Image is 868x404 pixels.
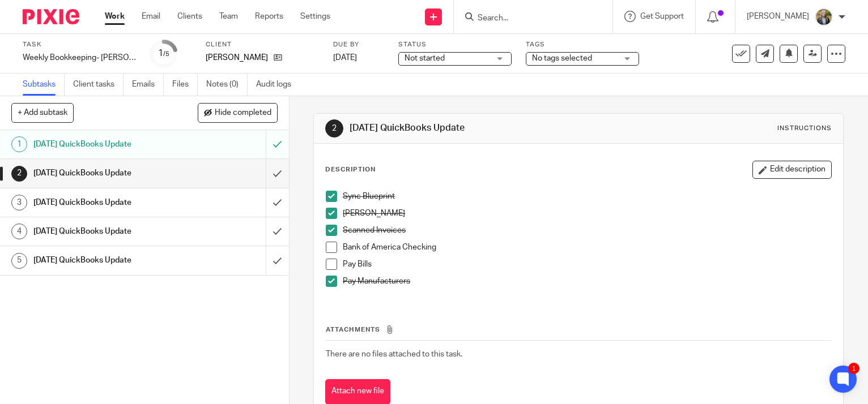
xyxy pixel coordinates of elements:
h1: [DATE] QuickBooks Update [33,165,181,182]
div: 2 [325,119,343,137]
label: Client [206,40,319,49]
h1: [DATE] QuickBooks Update [350,122,603,134]
div: 2 [11,166,27,182]
h1: [DATE] QuickBooks Update [33,252,181,269]
div: 4 [11,224,27,239]
p: Pay Manufacturers [343,276,831,287]
p: Bank of America Checking [343,242,831,253]
h1: [DATE] QuickBooks Update [33,223,181,240]
img: Pixie [23,9,79,24]
div: 1 [11,136,27,152]
div: Weekly Bookkeeping- Petruzzi [23,52,136,63]
h1: [DATE] QuickBooks Update [33,136,181,153]
label: Status [398,40,512,49]
input: Search [476,14,578,24]
div: 1 [848,363,860,374]
a: Subtasks [23,74,65,96]
label: Task [23,40,136,49]
a: Reports [255,11,283,22]
a: Team [219,11,238,22]
label: Due by [333,40,384,49]
a: Notes (0) [206,74,248,96]
span: Attachments [326,326,380,333]
a: Emails [132,74,164,96]
small: /5 [163,51,169,57]
a: Clients [177,11,202,22]
div: Instructions [777,124,832,133]
p: Description [325,165,376,174]
button: Hide completed [198,103,278,122]
p: Sync Blueprint [343,191,831,202]
div: 3 [11,195,27,210]
p: [PERSON_NAME] [206,52,268,63]
span: No tags selected [532,54,592,62]
p: Scanned Invoices [343,225,831,236]
a: Settings [300,11,330,22]
a: Files [172,74,198,96]
span: Hide completed [215,109,271,118]
span: [DATE] [333,54,357,62]
span: Get Support [640,12,684,20]
img: image.jpg [815,8,833,26]
p: [PERSON_NAME] [747,11,809,22]
a: Client tasks [73,74,124,96]
label: Tags [526,40,639,49]
div: Weekly Bookkeeping- [PERSON_NAME] [23,52,136,63]
a: Work [105,11,125,22]
span: Not started [405,54,445,62]
a: Email [142,11,160,22]
h1: [DATE] QuickBooks Update [33,194,181,211]
p: Pay Bills [343,259,831,270]
a: Audit logs [256,74,300,96]
button: Edit description [752,161,832,179]
p: [PERSON_NAME] [343,208,831,219]
span: There are no files attached to this task. [326,350,462,358]
div: 1 [158,47,169,60]
button: + Add subtask [11,103,74,122]
div: 5 [11,253,27,269]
